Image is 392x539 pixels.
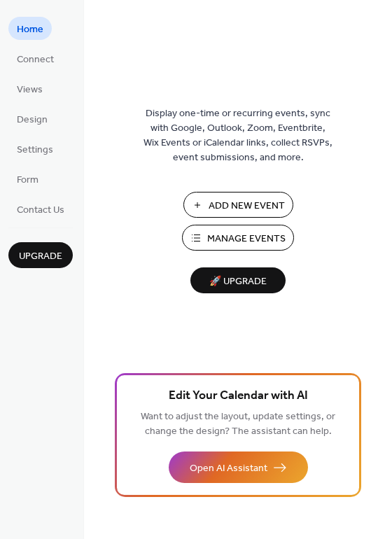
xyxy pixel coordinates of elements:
[209,199,285,213] span: Add New Event
[141,407,335,441] span: Want to adjust the layout, update settings, or change the design? The assistant can help.
[17,22,43,37] span: Home
[190,461,267,476] span: Open AI Assistant
[8,47,62,70] a: Connect
[207,232,286,246] span: Manage Events
[8,242,73,268] button: Upgrade
[17,143,53,157] span: Settings
[19,249,62,264] span: Upgrade
[182,225,294,251] button: Manage Events
[17,203,64,218] span: Contact Us
[183,192,293,218] button: Add New Event
[8,17,52,40] a: Home
[199,272,277,291] span: 🚀 Upgrade
[17,83,43,97] span: Views
[190,267,286,293] button: 🚀 Upgrade
[8,107,56,130] a: Design
[17,52,54,67] span: Connect
[8,167,47,190] a: Form
[8,77,51,100] a: Views
[17,173,38,188] span: Form
[143,106,332,165] span: Display one-time or recurring events, sync with Google, Outlook, Zoom, Eventbrite, Wix Events or ...
[169,451,308,483] button: Open AI Assistant
[8,137,62,160] a: Settings
[8,197,73,220] a: Contact Us
[17,113,48,127] span: Design
[169,386,308,406] span: Edit Your Calendar with AI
